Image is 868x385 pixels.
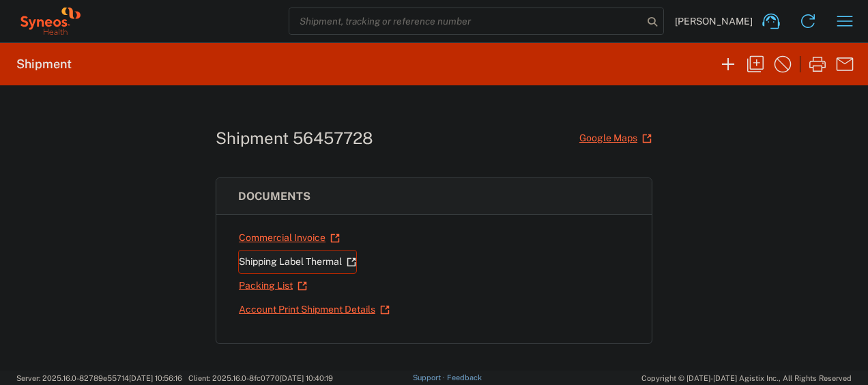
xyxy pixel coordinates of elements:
[188,374,333,382] span: Client: 2025.16.0-8fc0770
[216,128,373,148] h1: Shipment 56457728
[16,56,72,72] h2: Shipment
[675,15,753,27] span: [PERSON_NAME]
[238,190,310,203] span: Documents
[238,250,357,274] a: Shipping Label Thermal
[579,126,652,150] a: Google Maps
[129,374,182,382] span: [DATE] 10:56:16
[641,372,852,384] span: Copyright © [DATE]-[DATE] Agistix Inc., All Rights Reserved
[16,374,182,382] span: Server: 2025.16.0-82789e55714
[238,274,308,298] a: Packing List
[289,8,643,34] input: Shipment, tracking or reference number
[447,373,482,382] a: Feedback
[413,373,447,382] a: Support
[280,374,333,382] span: [DATE] 10:40:19
[238,226,341,250] a: Commercial Invoice
[238,298,390,322] a: Account Print Shipment Details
